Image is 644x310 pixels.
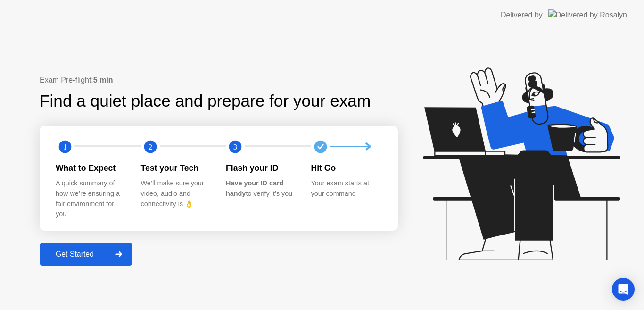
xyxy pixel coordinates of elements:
[93,76,113,84] b: 5 min
[501,9,543,21] div: Delivered by
[612,278,635,301] div: Open Intercom Messenger
[141,178,211,209] div: We’ll make sure your video, audio and connectivity is 👌
[548,9,627,20] img: Delivered by Rosalyn
[311,162,381,174] div: Hit Go
[56,162,126,174] div: What to Expect
[148,142,152,151] text: 2
[40,243,132,266] button: Get Started
[141,162,211,174] div: Test your Tech
[42,250,107,259] div: Get Started
[40,75,398,86] div: Exam Pre-flight:
[226,178,296,199] div: to verify it’s you
[233,142,237,151] text: 3
[40,89,372,114] div: Find a quiet place and prepare for your exam
[311,178,381,199] div: Your exam starts at your command
[63,142,67,151] text: 1
[226,179,283,197] b: Have your ID card handy
[226,162,296,174] div: Flash your ID
[56,178,126,219] div: A quick summary of how we’re ensuring a fair environment for you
